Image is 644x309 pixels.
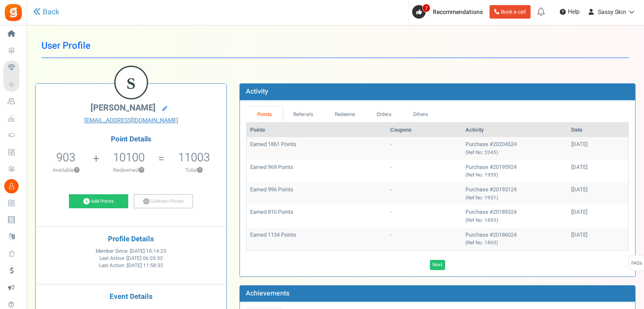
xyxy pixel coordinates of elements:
p: Available [40,166,92,174]
span: Help [566,8,580,16]
a: Subtract Points [134,194,193,209]
td: - [387,160,462,182]
a: Points [246,107,283,122]
span: [DATE] 11:58:32 [127,262,163,269]
button: ? [139,168,144,173]
small: (Ref No: 1931) [465,194,498,201]
td: Purchase #20195924 [462,160,568,182]
td: Earned 969 Points [247,160,387,182]
span: Member Since : [96,248,166,255]
a: Referrals [283,107,324,122]
td: Earned 996 Points [247,182,387,205]
figcaption: S [116,67,147,100]
span: Last Action : [99,262,163,269]
div: [DATE] [571,186,625,194]
span: [DATE] 06:05:32 [127,255,163,262]
button: ? [74,168,80,173]
a: [EMAIL_ADDRESS][DOMAIN_NAME] [42,116,220,125]
th: Points [247,123,387,138]
td: - [387,205,462,227]
td: Purchase #20189324 [462,205,568,227]
h4: Point Details [36,135,226,143]
td: Purchase #20204524 [462,137,568,160]
div: [DATE] [571,231,625,239]
a: Help [556,5,583,19]
a: Next [430,260,445,270]
b: Activity [246,86,268,97]
a: Orders [366,107,402,122]
th: Date [568,123,628,138]
p: Redeemed [100,166,157,174]
h5: 11003 [178,151,210,164]
span: [PERSON_NAME] [91,102,156,114]
th: Coupons [387,123,462,138]
h5: 10100 [113,151,145,164]
td: Earned 1861 Points [247,137,387,160]
small: (Ref No: 1893) [465,217,498,224]
span: FAQs [631,255,642,271]
small: (Ref No: 1959) [465,171,498,179]
td: Purchase #20186024 [462,228,568,250]
span: Sassy Skin [598,8,626,17]
td: Purchase #20193124 [462,182,568,205]
span: 7 [422,4,430,12]
td: Earned 810 Points [247,205,387,227]
a: Book a call [490,5,531,19]
td: Earned 1134 Points [247,228,387,250]
small: (Ref No: 2045) [465,149,498,156]
h4: Event Details [42,293,220,301]
img: Gratisfaction [4,3,23,22]
span: Last Active : [99,255,163,262]
p: Total [165,166,222,174]
a: Redeems [324,107,366,122]
h4: Profile Details [42,235,220,243]
a: Others [402,107,439,122]
h1: User Profile [41,34,629,58]
span: 903 [56,149,75,166]
b: Achievements [246,288,289,298]
a: 7 Recommendations [412,5,486,19]
td: - [387,228,462,250]
div: [DATE] [571,208,625,216]
div: [DATE] [571,163,625,171]
button: ? [197,168,203,173]
small: (Ref No: 1860) [465,239,498,246]
span: Recommendations [433,8,483,17]
a: Add Points [69,194,128,209]
span: [DATE] 10:14:23 [130,248,166,255]
th: Activity [462,123,568,138]
td: - [387,182,462,205]
td: - [387,137,462,160]
div: [DATE] [571,141,625,149]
